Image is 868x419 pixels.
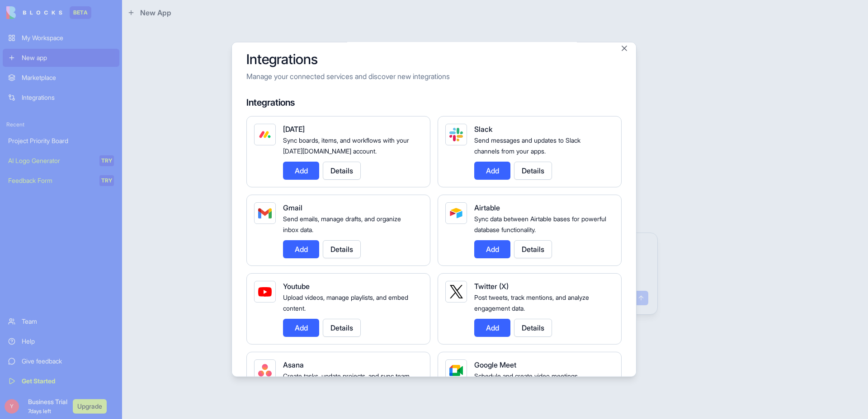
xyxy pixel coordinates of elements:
p: Manage your connected services and discover new integrations [246,71,622,82]
button: Add [474,162,510,180]
span: Send emails, manage drafts, and organize inbox data. [283,215,401,233]
button: Details [514,319,552,337]
span: Upload videos, manage playlists, and embed content. [283,293,408,312]
span: [DATE] [283,125,305,134]
span: Airtable [474,203,500,212]
button: Add [474,319,510,337]
button: Details [323,240,361,258]
h4: Integrations [246,96,622,109]
span: Sync data between Airtable bases for powerful database functionality. [474,215,606,233]
span: Slack [474,125,492,134]
button: Details [323,162,361,180]
span: Youtube [283,282,310,291]
button: Add [283,240,319,258]
button: Details [323,319,361,337]
span: Schedule and create video meetings. [474,372,579,380]
span: Post tweets, track mentions, and analyze engagement data. [474,293,589,312]
button: Details [514,162,552,180]
span: Create tasks, update projects, and sync team workflows. [283,372,410,391]
button: Add [474,240,510,258]
span: Google Meet [474,360,516,369]
span: Gmail [283,203,302,212]
span: Send messages and updates to Slack channels from your apps. [474,136,580,155]
button: Add [283,162,319,180]
button: Close [620,44,629,53]
span: Asana [283,360,304,369]
span: Sync boards, items, and workflows with your [DATE][DOMAIN_NAME] account. [283,136,409,155]
span: Twitter (X) [474,282,509,291]
button: Details [514,240,552,258]
button: Add [283,319,319,337]
h2: Integrations [246,51,622,67]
